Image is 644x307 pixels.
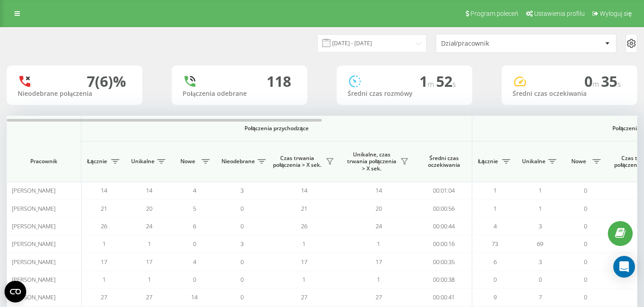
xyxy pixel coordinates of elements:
span: Nowe [176,158,199,165]
span: 21 [101,204,107,213]
span: Średni czas oczekiwania [423,155,465,169]
div: Dział/pracownik [441,40,549,47]
span: 20 [146,204,152,213]
span: 0 [584,71,601,91]
span: [PERSON_NAME] [12,258,56,266]
span: 0 [584,258,587,266]
td: 00:00:56 [416,199,472,217]
span: 0 [584,222,587,230]
span: 0 [584,186,587,194]
span: 27 [376,293,382,301]
span: 1 [377,275,380,283]
span: [PERSON_NAME] [12,275,56,283]
td: 00:00:44 [416,217,472,235]
span: 14 [376,186,382,194]
span: Łącznie [86,158,108,165]
span: m [428,79,436,89]
span: 0 [240,293,244,301]
span: 1 [103,240,106,248]
span: 17 [101,258,107,266]
span: 69 [537,240,543,248]
div: 7 (6)% [87,73,126,90]
span: 0 [240,258,244,266]
span: [PERSON_NAME] [12,222,56,230]
span: Unikalne, czas trwania połączenia > X sek. [346,151,398,172]
span: 24 [146,222,152,230]
span: 0 [193,240,196,248]
div: Średni czas rozmówy [348,90,461,98]
span: Pracownik [14,158,73,165]
span: 0 [584,275,587,283]
span: 9 [494,293,497,301]
button: Open CMP widget [5,281,26,302]
span: 1 [377,240,380,248]
span: 0 [584,204,587,213]
span: Łącznie [477,158,499,165]
span: 14 [101,186,107,194]
div: Open Intercom Messenger [613,256,635,278]
span: 4 [193,186,196,194]
span: 4 [193,258,196,266]
span: Program poleceń [470,10,518,17]
span: 3 [240,240,244,248]
span: 0 [240,275,244,283]
span: 1 [302,275,306,283]
span: 17 [301,258,307,266]
span: 1 [494,186,497,194]
td: 00:01:04 [416,182,472,199]
span: Połączenia przychodzące [105,125,448,132]
span: 3 [539,258,542,266]
span: 17 [376,258,382,266]
span: Nowe [567,158,590,165]
span: 0 [240,204,244,213]
span: 6 [494,258,497,266]
span: 0 [584,240,587,248]
span: 14 [191,293,197,301]
span: 27 [146,293,152,301]
span: m [592,79,601,89]
td: 00:00:35 [416,253,472,270]
span: Ustawienia profilu [534,10,585,17]
span: Czas trwania połączenia > X sek. [271,155,323,169]
span: Unikalne [522,158,545,165]
span: 1 [148,240,151,248]
span: [PERSON_NAME] [12,204,56,213]
span: [PERSON_NAME] [12,293,56,301]
div: Nieodebrane połączenia [18,90,132,98]
span: Wyloguj się [600,10,632,17]
span: s [617,79,621,89]
span: 1 [419,71,436,91]
span: 5 [193,204,196,213]
td: 00:00:38 [416,271,472,288]
span: s [452,79,456,89]
span: 0 [240,222,244,230]
span: 26 [101,222,107,230]
td: 00:00:41 [416,288,472,306]
span: 1 [539,204,542,213]
div: 118 [267,73,291,90]
div: Średni czas oczekiwania [512,90,626,98]
span: 1 [494,204,497,213]
span: 73 [492,240,498,248]
span: 3 [240,186,244,194]
td: 00:00:16 [416,235,472,253]
span: 27 [301,293,307,301]
span: 20 [376,204,382,213]
span: 0 [584,293,587,301]
span: 7 [539,293,542,301]
span: 17 [146,258,152,266]
span: 35 [601,71,621,91]
span: 14 [146,186,152,194]
span: 0 [193,275,196,283]
div: Połączenia odebrane [183,90,296,98]
span: 0 [494,275,497,283]
span: Nieodebrane [221,158,255,165]
span: 6 [193,222,196,230]
span: 1 [148,275,151,283]
span: 14 [301,186,307,194]
span: 0 [539,275,542,283]
span: 4 [494,222,497,230]
span: 1 [302,240,306,248]
span: [PERSON_NAME] [12,240,56,248]
span: 1 [539,186,542,194]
